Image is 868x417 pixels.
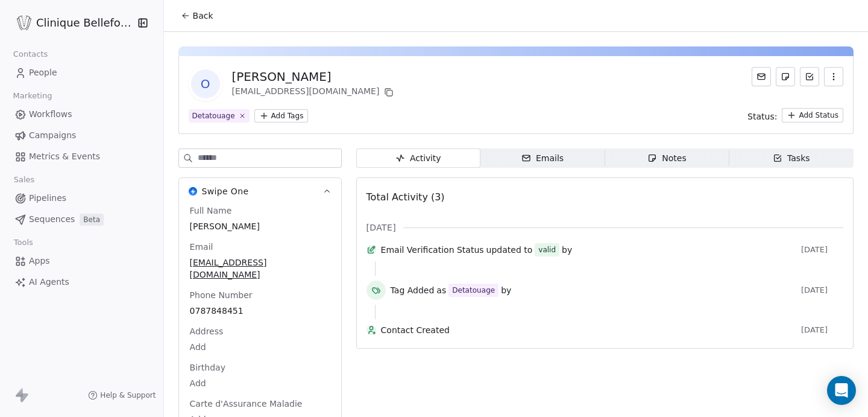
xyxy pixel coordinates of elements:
[80,214,104,226] span: Beta
[521,152,564,165] div: Emails
[10,251,154,271] a: Apps
[801,285,843,295] span: [DATE]
[562,244,572,256] span: by
[29,108,72,121] span: Workflows
[100,390,156,400] span: Help & Support
[29,255,50,267] span: Apps
[174,5,221,27] button: Back
[8,171,40,189] span: Sales
[647,152,686,165] div: Notes
[10,63,154,83] a: People
[254,109,309,123] button: Add Tags
[782,108,843,123] button: Add Status
[232,68,397,85] div: [PERSON_NAME]
[190,256,330,281] span: [EMAIL_ADDRESS][DOMAIN_NAME]
[501,284,511,296] span: by
[191,69,220,98] span: O
[391,284,435,296] span: Tag Added
[381,244,484,256] span: Email Verification Status
[436,284,446,296] span: as
[10,104,154,124] a: Workflows
[187,289,255,301] span: Phone Number
[452,285,495,296] div: Detatouage
[10,188,154,208] a: Pipelines
[190,377,330,389] span: Add
[29,192,66,205] span: Pipelines
[193,10,213,22] span: Back
[29,276,69,288] span: AI Agents
[88,390,156,400] a: Help & Support
[801,325,843,335] span: [DATE]
[10,272,154,292] a: AI Agents
[187,398,305,410] span: Carte d'Assurance Maladie
[366,221,396,234] span: [DATE]
[8,234,38,252] span: Tools
[29,66,57,79] span: People
[232,85,397,100] div: [EMAIL_ADDRESS][DOMAIN_NAME]
[827,376,856,405] div: Open Intercom Messenger
[801,245,843,255] span: [DATE]
[10,209,154,229] a: SequencesBeta
[538,244,556,256] div: valid
[190,305,330,317] span: 0787848451
[187,241,216,253] span: Email
[8,45,53,63] span: Contacts
[189,187,197,196] img: Swipe One
[747,110,777,123] span: Status:
[190,341,330,353] span: Add
[10,147,154,167] a: Metrics & Events
[14,13,129,33] button: Clinique Bellefontaine
[36,15,134,31] span: Clinique Bellefontaine
[10,126,154,145] a: Campaigns
[29,213,75,226] span: Sequences
[190,220,330,232] span: [PERSON_NAME]
[187,205,234,217] span: Full Name
[8,87,57,105] span: Marketing
[179,178,341,205] button: Swipe OneSwipe One
[381,324,796,336] span: Contact Created
[192,110,235,121] div: Detatouage
[366,191,445,203] span: Total Activity (3)
[773,152,810,165] div: Tasks
[187,361,228,374] span: Birthday
[187,325,226,337] span: Address
[29,129,76,142] span: Campaigns
[202,185,249,197] span: Swipe One
[486,244,533,256] span: updated to
[29,150,100,163] span: Metrics & Events
[17,16,31,30] img: Logo_Bellefontaine_Black.png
